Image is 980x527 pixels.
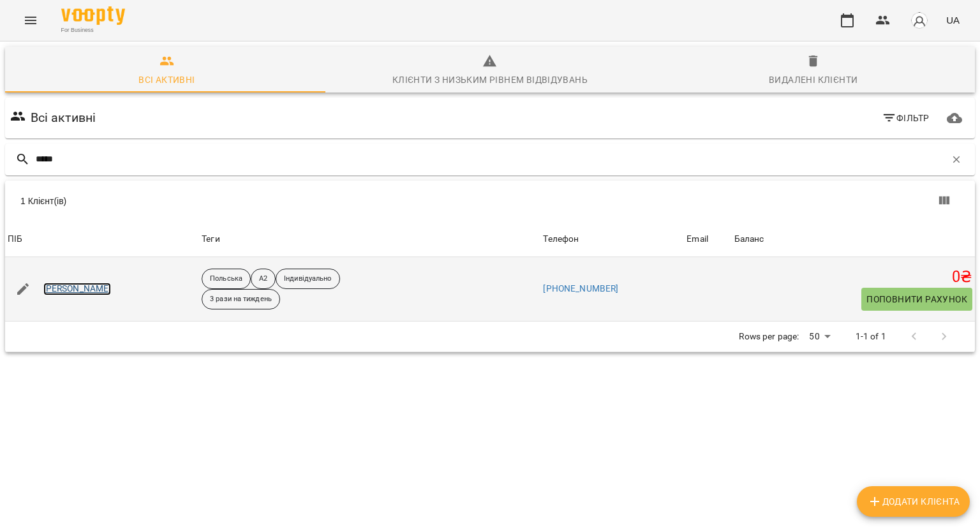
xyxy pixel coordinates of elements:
[251,269,276,289] div: A2
[910,11,928,29] img: avatar_s.png
[866,292,967,307] span: Поповнити рахунок
[877,107,935,130] button: Фільтр
[882,110,930,126] span: Фільтр
[804,327,835,346] div: 50
[8,232,22,247] div: Sort
[202,232,538,247] div: Теги
[734,232,972,247] span: Баланс
[856,330,886,343] p: 1-1 of 1
[284,274,331,285] p: Індивідуально
[929,186,960,216] button: Показати колонки
[687,232,729,247] span: Email
[543,232,681,247] span: Телефон
[210,274,242,285] p: Польська
[687,232,708,247] div: Email
[543,232,579,247] div: Sort
[138,72,195,87] div: Всі активні
[392,72,588,87] div: Клієнти з низьким рівнем відвідувань
[61,26,125,34] span: For Business
[202,289,280,309] div: 3 рази на тиждень
[61,6,125,25] img: Voopty Logo
[8,232,22,247] div: ПІБ
[543,232,579,247] div: Телефон
[687,232,708,247] div: Sort
[15,5,46,36] button: Menu
[43,283,112,295] a: [PERSON_NAME]
[734,232,764,247] div: Баланс
[20,195,498,207] div: 1 Клієнт(ів)
[202,269,251,289] div: Польська
[734,267,972,287] h5: 0 ₴
[276,269,339,289] div: Індивідуально
[8,232,197,247] span: ПІБ
[543,283,618,293] a: [PHONE_NUMBER]
[941,8,965,32] button: UA
[734,232,764,247] div: Sort
[5,181,975,221] div: Table Toolbar
[259,274,267,285] p: A2
[946,13,960,27] span: UA
[769,72,857,87] div: Видалені клієнти
[861,288,972,311] button: Поповнити рахунок
[31,108,96,128] h6: Всі активні
[739,330,799,343] p: Rows per page:
[210,294,272,305] p: 3 рази на тиждень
